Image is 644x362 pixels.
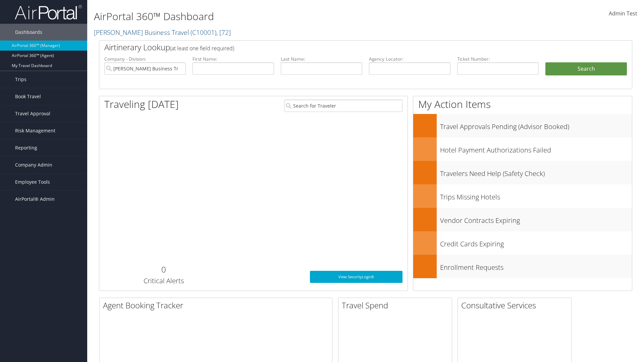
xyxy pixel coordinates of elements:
span: Travel Approval [15,105,50,122]
h3: Credit Cards Expiring [440,236,632,249]
label: Ticket Number: [457,56,539,62]
h1: My Action Items [413,97,632,111]
h3: Critical Alerts [104,276,223,286]
h3: Travel Approvals Pending (Advisor Booked) [440,119,632,131]
span: Admin Test [609,10,637,17]
span: Company Admin [15,157,52,173]
span: Risk Management [15,122,55,139]
span: Reporting [15,139,37,156]
a: Enrollment Requests [413,255,632,278]
span: ( C10001 ) [191,28,216,37]
h3: Travelers Need Help (Safety Check) [440,166,632,178]
a: Travelers Need Help (Safety Check) [413,161,632,184]
a: Credit Cards Expiring [413,231,632,255]
label: Last Name: [281,56,362,62]
a: Hotel Payment Authorizations Failed [413,137,632,161]
button: Search [545,62,627,76]
h3: Trips Missing Hotels [440,189,632,202]
label: Company - Division: [104,56,186,62]
a: Admin Test [609,3,637,24]
span: (at least one field required) [170,45,234,52]
span: , [ 72 ] [216,28,231,37]
a: Trips Missing Hotels [413,184,632,208]
h1: Traveling [DATE] [104,97,179,111]
h3: Enrollment Requests [440,259,632,272]
span: Trips [15,71,26,88]
h2: Airtinerary Lookup [104,42,583,53]
h2: Agent Booking Tracker [103,300,332,311]
h2: Travel Spend [342,300,452,311]
span: Employee Tools [15,174,50,190]
h2: 0 [104,264,223,275]
h1: AirPortal 360™ Dashboard [94,9,456,23]
label: First Name: [193,56,274,62]
span: AirPortal® Admin [15,191,55,207]
span: Book Travel [15,88,41,105]
a: [PERSON_NAME] Business Travel [94,28,231,37]
h3: Vendor Contracts Expiring [440,213,632,225]
h3: Hotel Payment Authorizations Failed [440,142,632,155]
input: Search for Traveler [284,100,402,112]
span: Dashboards [15,24,42,41]
a: Travel Approvals Pending (Advisor Booked) [413,114,632,137]
img: airportal-logo.png [15,4,82,20]
h2: Consultative Services [461,300,571,311]
a: View SecurityLogic® [310,271,402,283]
a: Vendor Contracts Expiring [413,208,632,231]
label: Agency Locator: [369,56,450,62]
